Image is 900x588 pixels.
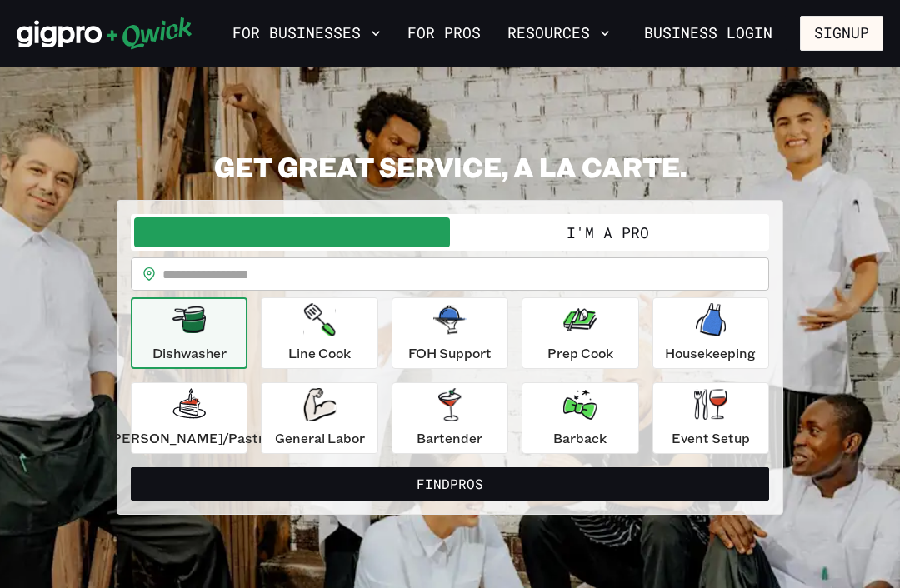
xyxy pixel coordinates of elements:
button: [PERSON_NAME]/Pastry [131,382,247,454]
p: General Labor [275,428,365,448]
button: General Labor [261,382,377,454]
button: Resources [501,19,617,47]
button: Signup [800,16,883,51]
button: For Businesses [226,19,387,47]
p: Line Cook [288,343,351,363]
button: FindPros [131,467,769,501]
button: Event Setup [652,382,769,454]
p: Prep Cook [547,343,613,363]
p: Bartender [417,428,482,448]
p: Event Setup [672,428,750,448]
button: Line Cook [261,297,377,369]
p: Barback [553,428,607,448]
p: [PERSON_NAME]/Pastry [107,428,271,448]
button: Bartender [392,382,508,454]
button: Barback [522,382,638,454]
button: I'm a Business [134,217,450,247]
p: FOH Support [408,343,492,363]
button: Dishwasher [131,297,247,369]
button: Prep Cook [522,297,638,369]
button: Housekeeping [652,297,769,369]
p: Dishwasher [152,343,227,363]
button: FOH Support [392,297,508,369]
p: Housekeeping [665,343,756,363]
a: Business Login [630,16,787,51]
button: I'm a Pro [450,217,766,247]
a: For Pros [401,19,487,47]
h2: GET GREAT SERVICE, A LA CARTE. [117,150,783,183]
